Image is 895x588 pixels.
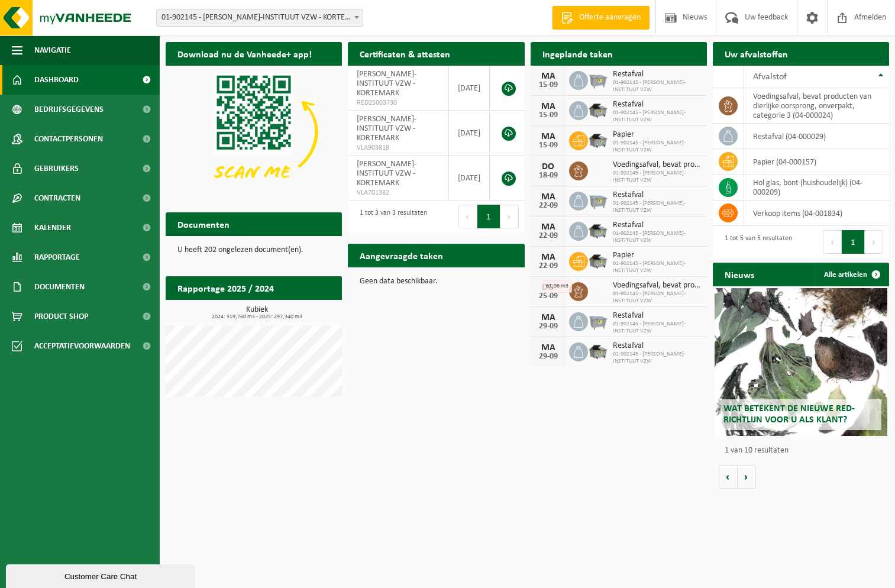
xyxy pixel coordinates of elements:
[537,202,560,210] div: 22-09
[588,130,608,150] img: WB-5000-GAL-GY-01
[537,283,560,292] div: DO
[815,263,888,286] a: Alle artikelen
[613,351,701,365] span: 01-902145 - [PERSON_NAME]-INSTITUUT VZW
[613,100,701,109] span: Restafval
[537,353,560,361] div: 29-09
[744,175,889,201] td: hol glas, bont (huishoudelijk) (04-000209)
[34,35,71,65] span: Navigatie
[166,276,286,299] h2: Rapportage 2025 / 2024
[537,102,560,111] div: MA
[613,221,701,230] span: Restafval
[500,205,519,228] button: Next
[449,156,490,201] td: [DATE]
[6,562,198,588] iframe: chat widget
[172,314,342,320] span: 2024: 519,760 m3 - 2025: 297,340 m3
[458,205,477,228] button: Previous
[537,162,560,172] div: DO
[537,292,560,301] div: 25-09
[537,132,560,141] div: MA
[576,12,644,24] span: Offerte aanvragen
[34,331,130,361] span: Acceptatievoorwaarden
[34,272,85,302] span: Documenten
[34,124,103,154] span: Contactpersonen
[34,243,80,272] span: Rapportage
[537,111,560,119] div: 15-09
[588,190,608,210] img: WB-2500-GAL-GY-01
[360,277,512,286] p: Geen data beschikbaar.
[537,322,560,331] div: 29-09
[753,72,787,82] span: Afvalstof
[34,65,79,95] span: Dashboard
[588,220,608,240] img: WB-5000-GAL-GY-01
[449,111,490,156] td: [DATE]
[537,72,560,81] div: MA
[34,154,79,183] span: Gebruikers
[537,253,560,262] div: MA
[537,172,560,180] div: 18-09
[613,130,701,140] span: Papier
[613,290,701,305] span: 01-902145 - [PERSON_NAME]-INSTITUUT VZW
[613,140,701,154] span: 01-902145 - [PERSON_NAME]-INSTITUUT VZW
[588,99,608,119] img: WB-5000-GAL-GY-01
[588,250,608,270] img: WB-5000-GAL-GY-01
[537,222,560,232] div: MA
[537,343,560,353] div: MA
[177,246,330,254] p: U heeft 202 ongelezen document(en).
[166,212,241,235] h2: Documenten
[823,230,842,254] button: Previous
[588,311,608,331] img: WB-2500-GAL-GY-01
[357,70,416,98] span: [PERSON_NAME]-INSTITUUT VZW - KORTEMARK
[357,188,439,198] span: VLA701382
[613,170,701,184] span: 01-902145 - [PERSON_NAME]-INSTITUUT VZW
[166,42,324,65] h2: Download nu de Vanheede+ app!
[723,404,855,425] span: Wat betekent de nieuwe RED-richtlijn voor u als klant?
[34,302,88,331] span: Product Shop
[34,95,104,124] span: Bedrijfsgegevens
[552,6,650,30] a: Offerte aanvragen
[613,230,701,244] span: 01-902145 - [PERSON_NAME]-INSTITUUT VZW
[613,70,701,79] span: Restafval
[725,447,883,455] p: 1 van 10 resultaten
[719,465,738,489] button: Vorige
[744,88,889,124] td: voedingsafval, bevat producten van dierlijke oorsprong, onverpakt, categorie 3 (04-000024)
[613,281,701,290] span: Voedingsafval, bevat producten van dierlijke oorsprong, onverpakt, categorie 3
[744,149,889,175] td: papier (04-000157)
[477,205,500,228] button: 1
[744,201,889,226] td: verkoop items (04-001834)
[719,229,792,255] div: 1 tot 5 van 5 resultaten
[613,321,701,335] span: 01-902145 - [PERSON_NAME]-INSTITUUT VZW
[537,141,560,150] div: 15-09
[166,66,342,198] img: Download de VHEPlus App
[865,230,883,254] button: Next
[713,263,766,286] h2: Nieuws
[156,9,363,27] span: 01-902145 - MARGARETA-MARIA-INSTITUUT VZW - KORTEMARK
[354,203,427,230] div: 1 tot 3 van 3 resultaten
[613,109,701,124] span: 01-902145 - [PERSON_NAME]-INSTITUUT VZW
[588,341,608,361] img: WB-5000-GAL-GY-01
[254,299,341,323] a: Bekijk rapportage
[537,232,560,240] div: 22-09
[537,262,560,270] div: 22-09
[357,98,439,108] span: RED25003730
[357,143,439,153] span: VLA903818
[34,213,71,243] span: Kalender
[172,306,342,320] h3: Kubiek
[715,288,887,436] a: Wat betekent de nieuwe RED-richtlijn voor u als klant?
[537,192,560,202] div: MA
[713,42,800,65] h2: Uw afvalstoffen
[449,66,490,111] td: [DATE]
[348,42,462,65] h2: Certificaten & attesten
[357,160,416,188] span: [PERSON_NAME]-INSTITUUT VZW - KORTEMARK
[588,69,608,89] img: WB-2500-GAL-GY-01
[613,160,701,170] span: Voedingsafval, bevat producten van dierlijke oorsprong, onverpakt, categorie 3
[613,251,701,260] span: Papier
[613,79,701,93] span: 01-902145 - [PERSON_NAME]-INSTITUUT VZW
[738,465,756,489] button: Volgende
[613,200,701,214] span: 01-902145 - [PERSON_NAME]-INSTITUUT VZW
[537,313,560,322] div: MA
[842,230,865,254] button: 1
[157,9,363,26] span: 01-902145 - MARGARETA-MARIA-INSTITUUT VZW - KORTEMARK
[613,341,701,351] span: Restafval
[348,244,455,267] h2: Aangevraagde taken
